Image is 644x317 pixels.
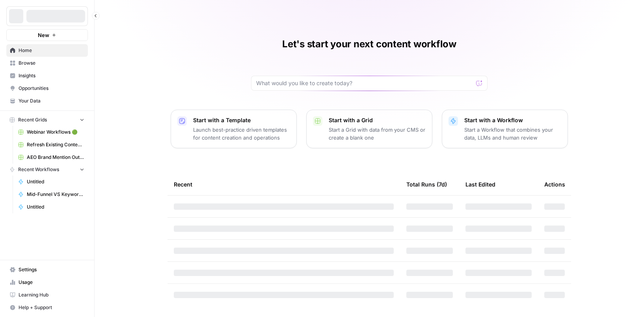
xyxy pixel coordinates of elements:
[19,60,84,67] span: Browse
[174,173,394,195] div: Recent
[442,110,568,148] button: Start with a WorkflowStart a Workflow that combines your data, LLMs and human review
[6,276,88,289] a: Usage
[38,31,49,39] span: New
[406,173,447,195] div: Total Runs (7d)
[282,38,456,50] h1: Let's start your next content workflow
[15,151,88,164] a: AEO Brand Mention Outreach
[27,203,84,211] span: Untitled
[15,188,88,201] a: Mid-Funnel VS Keyword Research
[6,263,88,276] a: Settings
[6,289,88,301] a: Learning Hub
[6,114,88,126] button: Recent Grids
[306,110,432,148] button: Start with a GridStart a Grid with data from your CMS or create a blank one
[544,173,565,195] div: Actions
[15,175,88,188] a: Untitled
[464,116,561,124] p: Start with a Workflow
[19,279,84,286] span: Usage
[19,291,84,298] span: Learning Hub
[6,82,88,95] a: Opportunities
[27,178,84,185] span: Untitled
[464,126,561,142] p: Start a Workflow that combines your data, LLMs and human review
[27,191,84,198] span: Mid-Funnel VS Keyword Research
[6,29,88,41] button: New
[19,97,84,104] span: Your Data
[6,164,88,175] button: Recent Workflows
[15,201,88,213] a: Untitled
[15,138,88,151] a: Refresh Existing Content (1)
[6,69,88,82] a: Insights
[27,154,84,161] span: AEO Brand Mention Outreach
[171,110,297,148] button: Start with a TemplateLaunch best-practice driven templates for content creation and operations
[193,126,290,142] p: Launch best-practice driven templates for content creation and operations
[193,116,290,124] p: Start with a Template
[27,141,84,148] span: Refresh Existing Content (1)
[6,95,88,107] a: Your Data
[19,47,84,54] span: Home
[15,126,88,138] a: Webinar Workflows 🟢
[329,126,426,142] p: Start a Grid with data from your CMS or create a blank one
[27,129,84,136] span: Webinar Workflows 🟢
[329,116,426,124] p: Start with a Grid
[19,266,84,273] span: Settings
[256,79,473,87] input: What would you like to create today?
[19,72,84,79] span: Insights
[465,173,495,195] div: Last Edited
[19,85,84,92] span: Opportunities
[6,301,88,314] button: Help + Support
[6,44,88,57] a: Home
[18,116,47,123] span: Recent Grids
[6,57,88,69] a: Browse
[18,166,59,173] span: Recent Workflows
[19,304,84,311] span: Help + Support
